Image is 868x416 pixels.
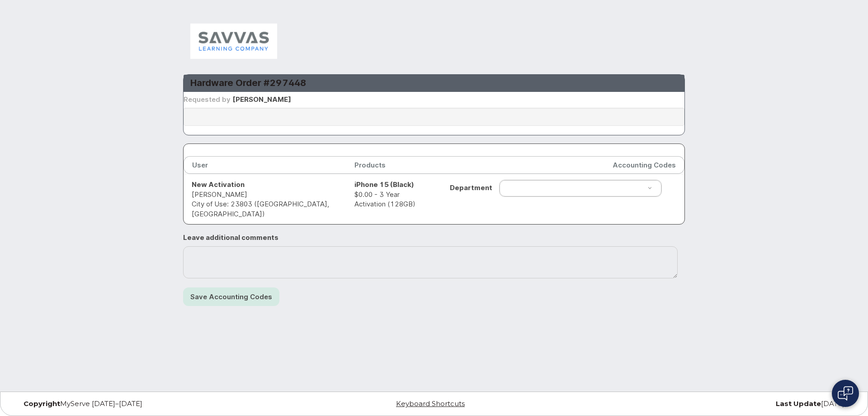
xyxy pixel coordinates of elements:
label: Leave additional comments [183,233,278,242]
th: Accounting Codes [434,156,684,174]
div: MyServe [DATE]–[DATE] [17,400,295,407]
a: Keyboard Shortcuts [396,399,465,408]
strong: New Activation [192,180,245,189]
label: Department [442,180,499,192]
td: [PERSON_NAME] City of Use: 23803 ([GEOGRAPHIC_DATA], [GEOGRAPHIC_DATA]) [184,174,346,224]
strong: Last Update [776,399,821,408]
img: Open chat [838,386,853,401]
strong: [PERSON_NAME] [232,95,291,104]
div: [DATE] [573,400,851,407]
input: Save Accounting Codes [183,287,279,306]
th: User [184,156,346,174]
strong: iPhone 15 (Black) [354,180,414,189]
h2: Please provide Accounting Codes for following items [190,146,678,154]
strong: Copyright [24,399,60,408]
td: $0.00 - 3 Year Activation (128GB) [346,174,434,224]
h3: Hardware Order #297448 [190,77,678,89]
th: Products [346,156,434,174]
span: Requested by [184,95,231,104]
img: Savvas Learning Company LLC [190,24,277,59]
